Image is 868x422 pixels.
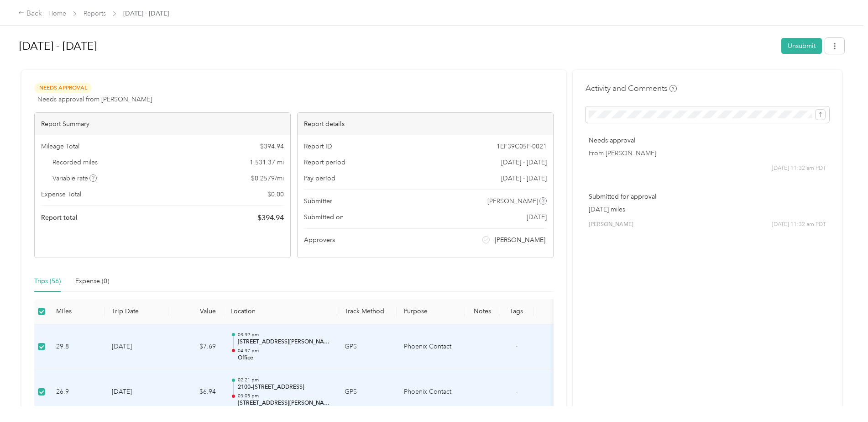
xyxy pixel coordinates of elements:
span: $ 394.94 [260,142,284,151]
span: [PERSON_NAME] [589,221,633,229]
iframe: Everlance-gr Chat Button Frame [817,371,868,422]
span: Pay period [304,174,335,183]
span: Report period [304,158,345,167]
span: Submitter [304,196,332,206]
span: Submitted on [304,212,344,222]
div: Report details [298,113,553,135]
th: Trip Date [105,299,168,324]
p: 04:37 pm [238,348,330,354]
span: $ 394.94 [257,212,284,223]
p: [STREET_ADDRESS][PERSON_NAME] [238,338,330,346]
th: Purpose [397,299,465,324]
td: GPS [337,324,397,370]
span: Approvers [304,235,335,245]
span: $ 0.2579 / mi [251,174,284,183]
td: GPS [337,369,397,415]
span: - [516,343,518,350]
h4: Activity and Comments [586,83,677,94]
td: Phoenix Contact [397,369,465,415]
th: Track Method [337,299,397,324]
button: Unsubmit [781,38,822,54]
span: [DATE] [527,212,547,222]
p: 03:39 pm [238,332,330,338]
p: Submitted for approval [589,192,826,201]
a: Home [48,10,66,17]
span: [DATE] 11:32 am PDT [772,164,826,173]
span: $ 0.00 [267,190,284,199]
th: Value [168,299,223,324]
span: [DATE] - [DATE] [501,174,547,183]
span: [DATE] 11:32 am PDT [772,221,826,229]
span: Needs approval from [PERSON_NAME] [37,95,152,104]
span: Recorded miles [52,158,98,167]
td: $6.94 [168,369,223,415]
p: [DATE] miles [589,205,826,214]
td: $7.69 [168,324,223,370]
h1: Aug 1 - 31, 2025 [19,35,775,57]
p: 03:05 pm [238,393,330,399]
span: Mileage Total [41,142,79,151]
td: [DATE] [105,324,168,370]
p: 02:21 pm [238,377,330,383]
td: 26.9 [49,369,105,415]
p: 2100–[STREET_ADDRESS] [238,383,330,391]
span: [DATE] - [DATE] [123,9,169,18]
div: Back [18,8,42,19]
span: Expense Total [41,190,81,199]
th: Location [223,299,337,324]
div: Report Summary [35,113,290,135]
span: Report ID [304,142,332,151]
span: [PERSON_NAME] [487,196,538,206]
p: Office [238,354,330,362]
div: Expense (0) [75,276,109,286]
td: [DATE] [105,369,168,415]
span: [PERSON_NAME] [495,235,545,245]
span: 1EF39C05F-0021 [497,142,547,151]
th: Notes [465,299,499,324]
td: Phoenix Contact [397,324,465,370]
span: Report total [41,213,78,222]
span: 1,531.37 mi [250,158,284,167]
th: Tags [499,299,533,324]
span: Variable rate [52,174,97,183]
span: [DATE] - [DATE] [501,158,547,167]
th: Miles [49,299,105,324]
div: Trips (56) [34,276,61,286]
a: Reports [84,10,106,17]
p: [STREET_ADDRESS][PERSON_NAME] [238,399,330,407]
p: Needs approval [589,136,826,145]
span: Needs Approval [34,83,92,93]
span: - [516,388,518,396]
td: 29.8 [49,324,105,370]
p: From [PERSON_NAME] [589,148,826,158]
